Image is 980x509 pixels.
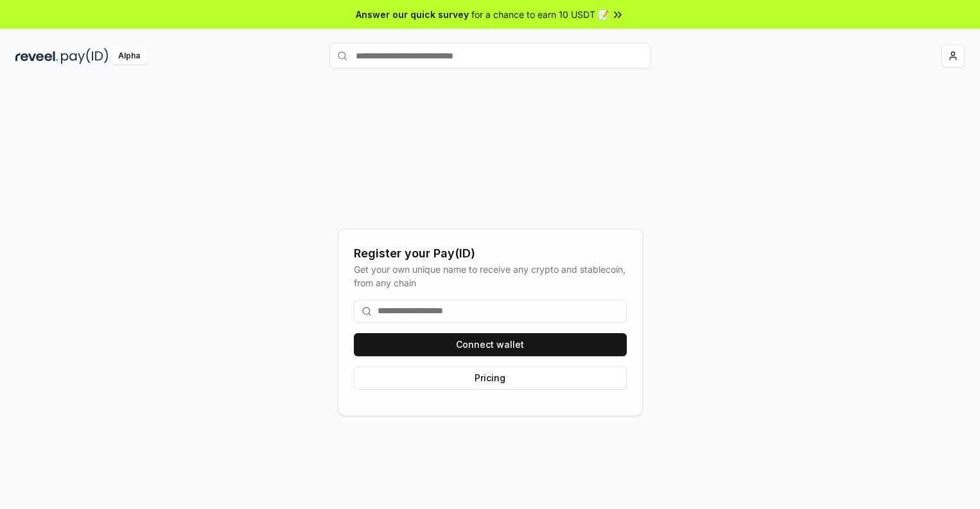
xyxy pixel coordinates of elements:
button: Connect wallet [354,333,627,356]
div: Get your own unique name to receive any crypto and stablecoin, from any chain [354,263,627,289]
span: Answer our quick survey [356,8,469,21]
button: Pricing [354,367,627,390]
img: pay_id [61,48,109,64]
span: for a chance to earn 10 USDT 📝 [471,8,609,21]
div: Alpha [111,48,147,64]
div: Register your Pay(ID) [354,245,627,263]
img: reveel_dark [15,48,58,64]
